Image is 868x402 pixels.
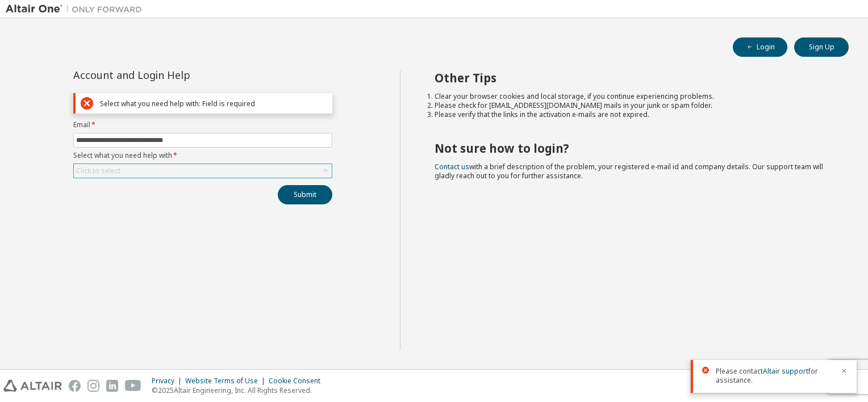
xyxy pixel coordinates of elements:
div: Cookie Consent [269,376,327,386]
h2: Not sure how to login? [435,141,829,156]
img: instagram.svg [87,380,99,392]
label: Email [73,120,332,129]
img: linkedin.svg [106,380,118,392]
span: with a brief description of the problem, your registered e-mail id and company details. Our suppo... [435,162,823,181]
div: Privacy [152,376,185,386]
div: Select what you need help with: Field is required [100,99,327,108]
h2: Other Tips [435,70,829,85]
span: Please contact for assistance. [716,367,834,385]
a: Contact us [435,162,469,171]
button: Login [733,37,787,57]
button: Sign Up [794,37,849,57]
button: Submit [278,185,332,204]
label: Select what you need help with [73,151,332,160]
a: Altair support [763,366,808,376]
img: altair_logo.svg [3,380,62,392]
img: Altair One [6,3,148,15]
li: Please verify that the links in the activation e-mails are not expired. [435,110,829,119]
div: Click to select [76,166,120,175]
p: © 2025 Altair Engineering, Inc. All Rights Reserved. [152,386,327,395]
li: Clear your browser cookies and local storage, if you continue experiencing problems. [435,92,829,101]
div: Click to select [74,164,332,178]
img: youtube.svg [125,380,141,392]
div: Account and Login Help [73,70,281,79]
li: Please check for [EMAIL_ADDRESS][DOMAIN_NAME] mails in your junk or spam folder. [435,101,829,110]
div: Website Terms of Use [185,376,269,386]
img: facebook.svg [69,380,81,392]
